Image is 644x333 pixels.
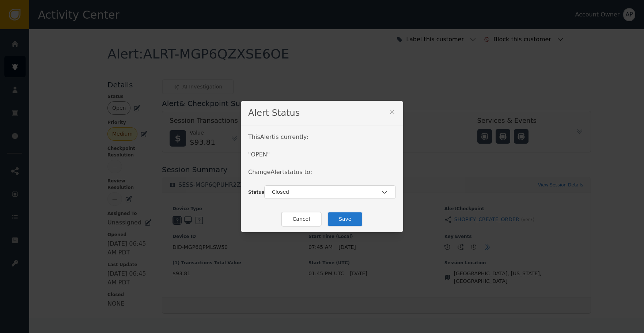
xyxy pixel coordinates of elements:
[248,151,270,158] span: " OPEN "
[272,188,381,196] div: Closed
[327,212,363,227] button: Save
[241,101,403,125] div: Alert Status
[281,212,322,227] button: Cancel
[248,169,312,175] span: Change Alert status to:
[248,133,308,140] span: This Alert is currently:
[264,185,396,199] button: Closed
[248,190,264,195] span: Status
